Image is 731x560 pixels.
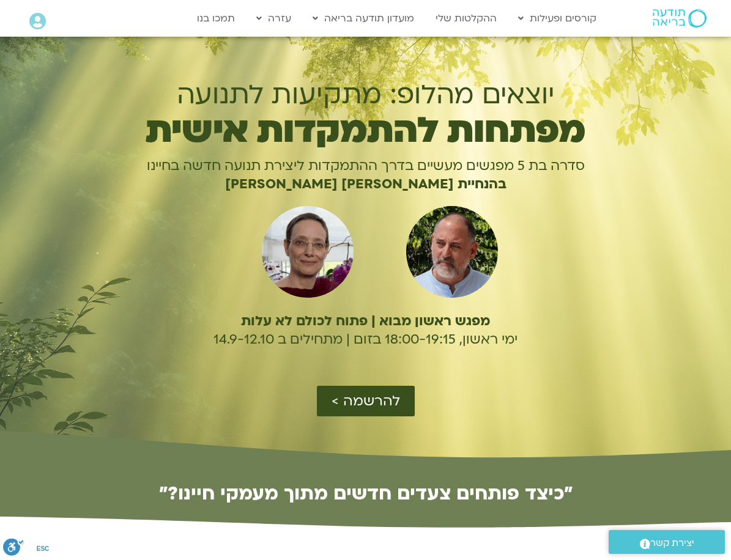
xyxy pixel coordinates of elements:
[191,7,241,30] a: תמכו בנו
[101,117,631,145] h1: מפתחות להתמקדות אישית
[317,386,415,416] a: להרשמה >
[225,175,507,193] b: בהנחיית [PERSON_NAME] [PERSON_NAME]
[609,530,725,554] a: יצירת קשר
[429,7,503,30] a: ההקלטות שלי
[653,9,707,28] img: תודעה בריאה
[512,7,603,30] a: קורסים ופעילות
[213,330,518,348] span: ימי ראשון, 18:00-19:15 בזום | מתחילים ב 14.9-12.10
[101,79,631,110] h1: יוצאים מהלופ: מתקיעות לתנועה
[101,157,631,175] p: סדרה בת 5 מפגשים מעשיים בדרך ההתמקדות ליצירת תנועה חדשה בחיינו
[241,312,490,330] b: מפגש ראשון מבוא | פתוח לכולם לא עלות
[29,484,702,503] h2: ״כיצד פותחים צעדים חדשים מתוך מעמקי חיינו?״
[250,7,297,30] a: עזרה
[650,535,694,551] span: יצירת קשר
[332,393,400,409] span: להרשמה >
[306,7,420,30] a: מועדון תודעה בריאה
